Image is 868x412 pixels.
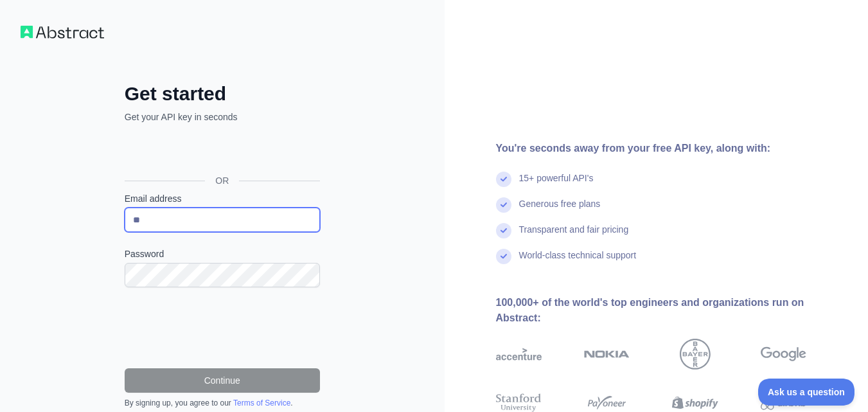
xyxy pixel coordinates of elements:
img: bayer [680,339,711,370]
a: Terms of Service [233,399,290,408]
label: Password [125,247,320,260]
img: check mark [496,172,511,187]
iframe: Sign in with Google Button [118,138,324,166]
img: check mark [496,249,511,264]
div: You're seconds away from your free API key, along with: [496,141,848,156]
div: 15+ powerful API's [519,172,594,197]
img: accenture [496,339,542,370]
img: check mark [496,197,511,213]
div: Transparent and fair pricing [519,223,629,249]
iframe: reCAPTCHA [125,303,320,353]
div: By signing up, you agree to our . [125,398,320,408]
img: check mark [496,223,511,238]
iframe: Toggle Customer Support [758,379,855,406]
p: Get your API key in seconds [125,111,320,123]
label: Email address [125,192,320,205]
span: OR [205,174,239,187]
h2: Get started [125,82,320,105]
img: Workflow [21,26,104,39]
div: Generous free plans [519,197,601,223]
img: google [761,339,806,370]
div: 100,000+ of the world's top engineers and organizations run on Abstract: [496,295,848,326]
button: Continue [125,368,320,393]
div: World-class technical support [519,249,637,274]
img: nokia [584,339,630,370]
